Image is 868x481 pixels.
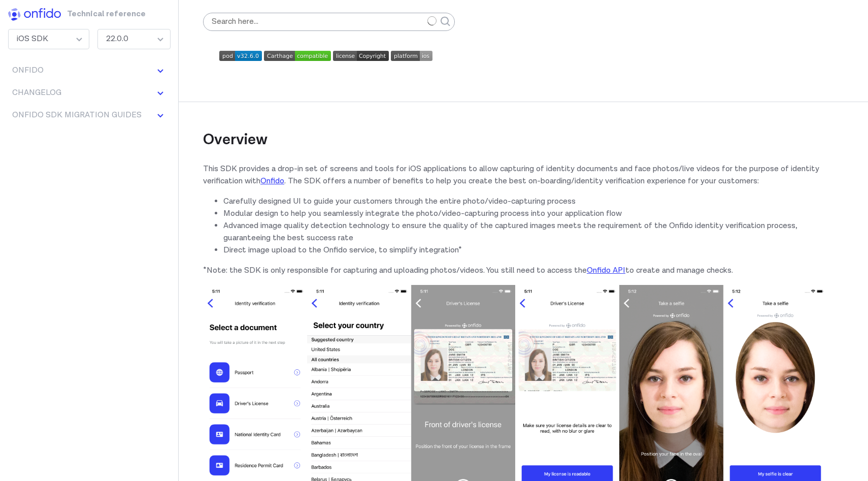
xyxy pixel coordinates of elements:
[437,1,455,43] button: Submit your search query.
[8,61,171,80] button: Onfido
[8,8,61,21] img: h8y2NZtIVQ2cQAAAABJRU5ErkJggg==
[223,220,827,244] li: Advanced image quality detection technology to ensure the quality of the captured images meets th...
[8,84,171,102] button: Changelog
[97,29,171,49] div: 22.0.0
[67,8,119,25] h1: Technical reference
[268,130,283,150] a: overview permalink
[260,176,284,186] a: Onfido
[223,244,827,256] li: Direct image upload to the Onfido service, to simplify integration *
[391,51,432,61] img: Platform
[203,102,827,150] h2: Overview
[154,109,166,121] img: svg+xml;base64,PHN2ZyBoZWlnaHQ9IjE2IiB2aWV3Qm94PSIwIDAgMTYgMTYiIHdpZHRoPSIxNiIgeG1sbnM9Imh0dHA6Ly...
[223,208,827,220] li: Modular design to help you seamlessly integrate the photo/video-capturing process into your appli...
[264,51,331,61] img: Carthage
[219,51,262,61] img: Version
[154,65,166,77] img: svg+xml;base64,PHN2ZyBoZWlnaHQ9IjE2IiB2aWV3Qm94PSIwIDAgMTYgMTYiIHdpZHRoPSIxNiIgeG1sbnM9Imh0dHA6Ly...
[203,13,455,31] input: Search here…
[223,196,827,208] li: Carefully designed UI to guide your customers through the entire photo/video-capturing process
[8,106,171,124] button: Onfido SDK Migration Guides
[333,51,389,61] img: License
[587,265,625,276] a: Onfido API
[203,163,827,187] p: This SDK provides a drop-in set of screens and tools for iOS applications to allow capturing of i...
[154,87,166,99] img: svg+xml;base64,PHN2ZyBoZWlnaHQ9IjE2IiB2aWV3Qm94PSIwIDAgMTYgMTYiIHdpZHRoPSIxNiIgeG1sbnM9Imh0dHA6Ly...
[8,29,89,49] div: iOS SDK
[203,265,827,277] p: * Note: the SDK is only responsible for capturing and uploading photos/videos. You still need to ...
